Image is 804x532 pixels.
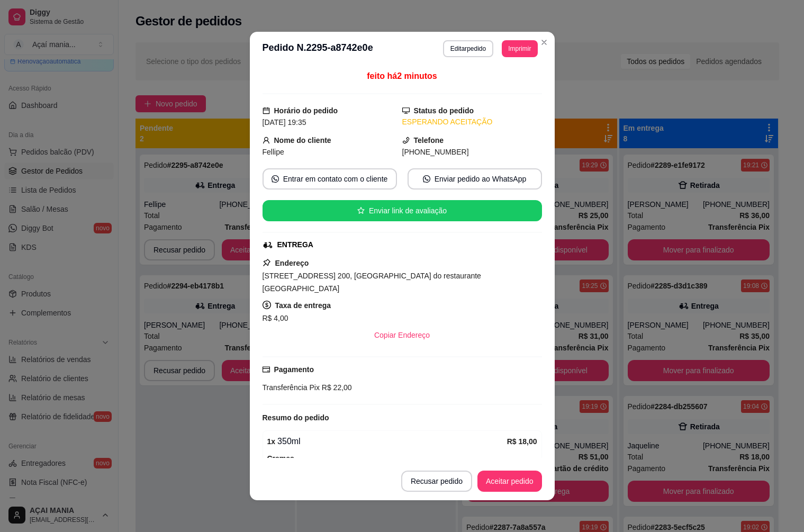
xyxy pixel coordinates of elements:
span: user [263,137,270,144]
div: 350ml [267,435,507,448]
span: [STREET_ADDRESS] 200, [GEOGRAPHIC_DATA] do restaurante [GEOGRAPHIC_DATA] [263,272,481,293]
button: Recusar pedido [401,471,472,492]
button: Close [536,34,553,51]
button: whats-appEnviar pedido ao WhatsApp [408,168,542,190]
span: desktop [402,107,410,114]
button: starEnviar link de avaliação [263,200,542,221]
span: [DATE] 19:35 [263,118,306,127]
span: star [357,207,365,214]
div: ENTREGA [277,239,313,250]
strong: R$ 18,00 [507,437,537,446]
strong: Endereço [275,259,309,267]
strong: Resumo do pedido [263,413,329,422]
span: R$ 4,00 [263,314,288,322]
button: Imprimir [502,40,537,57]
button: Editarpedido [443,40,493,57]
button: Aceitar pedido [477,471,542,492]
strong: 1 x [267,437,276,446]
button: whats-appEntrar em contato com o cliente [263,168,397,190]
span: Fellipe [263,148,284,156]
strong: Pagamento [274,365,314,374]
span: pushpin [263,258,271,267]
strong: Status do pedido [414,106,474,115]
span: whats-app [272,175,279,183]
strong: Taxa de entrega [275,301,331,310]
span: R$ 22,00 [320,383,352,392]
span: calendar [263,107,270,114]
div: ESPERANDO ACEITAÇÃO [402,116,542,128]
strong: Telefone [414,136,444,145]
h3: Pedido N. 2295-a8742e0e [263,40,373,57]
span: dollar [263,301,271,309]
button: Copiar Endereço [366,324,438,346]
span: Transferência Pix [263,383,320,392]
span: phone [402,137,410,144]
span: whats-app [423,175,430,183]
strong: Nome do cliente [274,136,331,145]
span: [PHONE_NUMBER] [402,148,469,156]
strong: Cremes [267,454,294,463]
span: credit-card [263,366,270,373]
span: feito há 2 minutos [367,71,437,80]
strong: Horário do pedido [274,106,338,115]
